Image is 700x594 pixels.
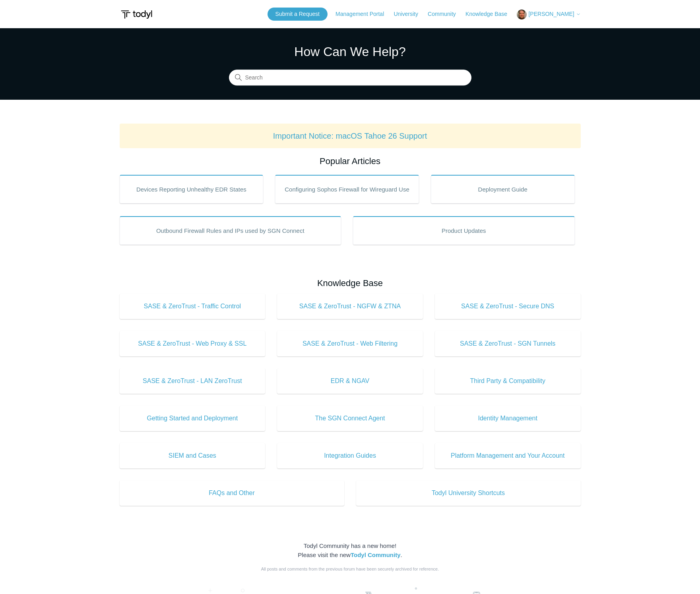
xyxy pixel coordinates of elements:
img: Todyl Support Center Help Center home page [120,7,153,22]
span: Todyl University Shortcuts [368,488,569,498]
div: All posts and comments from the previous forum have been securely archived for reference. [120,566,581,573]
h2: Knowledge Base [120,277,581,290]
span: SASE & ZeroTrust - Traffic Control [132,302,254,311]
span: The SGN Connect Agent [289,414,411,423]
span: SASE & ZeroTrust - Secure DNS [447,302,569,311]
a: Platform Management and Your Account [435,443,581,468]
input: Search [229,70,471,86]
a: Third Party & Compatibility [435,368,581,394]
a: Configuring Sophos Firewall for Wireguard Use [275,175,419,203]
a: Management Portal [335,10,392,18]
span: [PERSON_NAME] [528,11,574,17]
span: EDR & NGAV [289,376,411,386]
a: Getting Started and Deployment [120,406,266,431]
span: SASE & ZeroTrust - LAN ZeroTrust [132,376,254,386]
span: Third Party & Compatibility [447,376,569,386]
span: Identity Management [447,414,569,423]
div: Todyl Community has a new home! Please visit the new . [120,542,581,559]
a: SASE & ZeroTrust - NGFW & ZTNA [277,294,423,319]
a: The SGN Connect Agent [277,406,423,431]
a: FAQs and Other [120,480,344,506]
a: SASE & ZeroTrust - LAN ZeroTrust [120,368,266,394]
a: University [394,10,426,18]
a: Todyl Community [351,551,401,558]
a: Submit a Request [268,8,328,21]
a: Todyl University Shortcuts [356,480,581,506]
a: SASE & ZeroTrust - Traffic Control [120,294,266,319]
a: Deployment Guide [431,175,575,203]
button: [PERSON_NAME] [517,10,580,19]
span: FAQs and Other [132,488,332,498]
a: Integration Guides [277,443,423,468]
a: Community [428,10,464,18]
a: Knowledge Base [465,10,515,18]
span: SASE & ZeroTrust - Web Proxy & SSL [132,339,254,348]
a: EDR & NGAV [277,368,423,394]
span: SIEM and Cases [132,451,254,460]
a: SASE & ZeroTrust - Secure DNS [435,294,581,319]
a: Outbound Firewall Rules and IPs used by SGN Connect [120,216,341,245]
a: SASE & ZeroTrust - Web Proxy & SSL [120,331,266,356]
span: Integration Guides [289,451,411,460]
span: Platform Management and Your Account [447,451,569,460]
span: Getting Started and Deployment [132,414,254,423]
a: Devices Reporting Unhealthy EDR States [120,175,264,203]
a: Product Updates [353,216,575,245]
span: SASE & ZeroTrust - NGFW & ZTNA [289,302,411,311]
a: Identity Management [435,406,581,431]
a: Important Notice: macOS Tahoe 26 Support [273,132,427,140]
a: SIEM and Cases [120,443,266,468]
h2: Popular Articles [120,155,581,168]
a: SASE & ZeroTrust - Web Filtering [277,331,423,356]
h1: How Can We Help? [229,42,471,61]
span: SASE & ZeroTrust - SGN Tunnels [447,339,569,348]
span: SASE & ZeroTrust - Web Filtering [289,339,411,348]
a: SASE & ZeroTrust - SGN Tunnels [435,331,581,356]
